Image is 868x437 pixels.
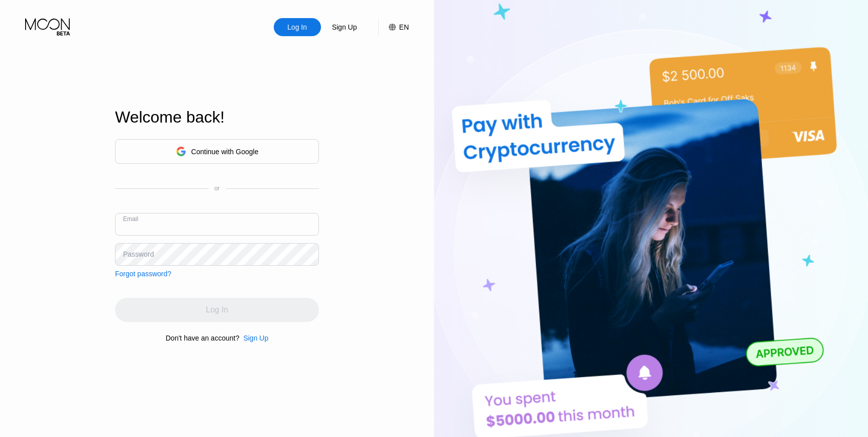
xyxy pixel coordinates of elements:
[239,334,268,342] div: Sign Up
[115,139,319,164] div: Continue with Google
[115,108,319,127] div: Welcome back!
[286,22,308,32] div: Log In
[191,148,259,156] div: Continue with Google
[378,18,409,36] div: EN
[115,270,171,278] div: Forgot password?
[331,22,358,32] div: Sign Up
[214,185,220,192] div: or
[166,334,240,342] div: Don't have an account?
[274,18,321,36] div: Log In
[399,23,409,31] div: EN
[321,18,368,36] div: Sign Up
[243,334,268,342] div: Sign Up
[123,250,154,258] div: Password
[123,215,138,223] div: Email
